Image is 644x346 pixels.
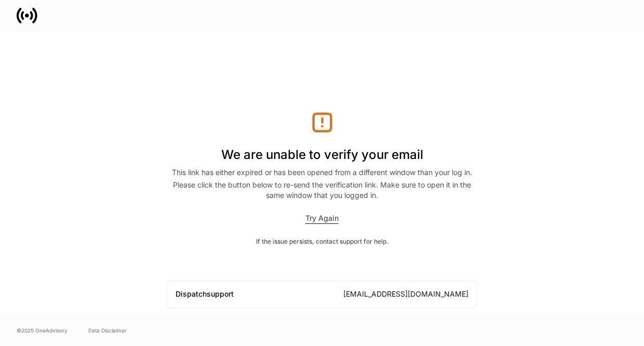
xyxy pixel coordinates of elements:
[167,167,477,180] div: This link has either expired or has been opened from a different window than your log in.
[176,289,234,299] div: Dispatch support
[17,326,68,335] span: © 2025 OneAdvisory
[88,326,127,335] a: Data Disclaimer
[305,213,339,224] button: Try Again
[167,236,477,246] div: If the issue persists, contact support for help.
[343,289,468,298] a: [EMAIL_ADDRESS][DOMAIN_NAME]
[167,180,477,201] div: Please click the button below to re-send the verification link. Make sure to open it in the same ...
[167,134,477,167] h1: We are unable to verify your email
